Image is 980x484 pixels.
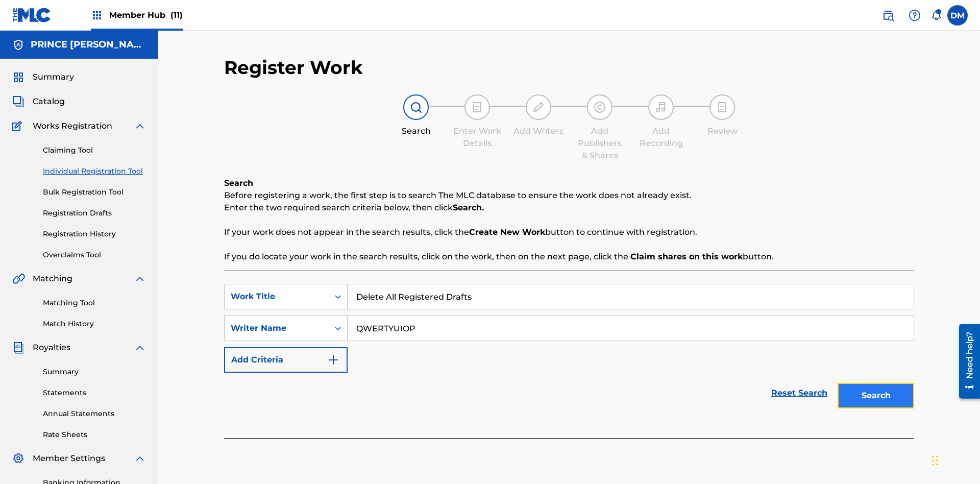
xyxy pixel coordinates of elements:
img: expand [134,273,146,285]
a: Reset Search [766,382,832,404]
img: step indicator icon for Review [716,101,728,113]
a: Rate Sheets [43,429,146,440]
h5: PRINCE MCTESTERSON [31,39,146,51]
button: Add Criteria [224,347,348,373]
strong: Create New Work [469,227,545,237]
div: Help [904,5,925,26]
img: Accounts [12,39,24,51]
div: Writer Name [231,322,323,334]
button: Search [838,383,914,408]
div: User Menu [947,5,968,26]
p: If your work does not appear in the search results, click the button to continue with registration. [224,226,914,238]
img: Royalties [12,342,24,354]
img: step indicator icon for Search [410,101,422,113]
div: Notifications [931,10,941,20]
strong: Search. [453,203,484,212]
img: help [909,9,921,21]
a: SummarySummary [12,71,74,83]
div: Work Title [231,291,323,303]
img: expand [134,120,146,132]
p: Enter the two required search criteria below, then click [224,202,914,214]
span: Catalog [33,95,65,108]
div: Search [390,125,442,137]
b: Search [224,178,253,188]
a: Overclaims Tool [43,250,146,260]
a: Annual Statements [43,408,146,419]
a: Bulk Registration Tool [43,187,146,198]
img: Catalog [12,95,24,108]
div: Add Publishers & Shares [574,125,625,162]
form: Search Form [224,284,914,414]
span: Member Hub [109,9,183,21]
div: Enter Work Details [452,125,503,150]
iframe: Resource Center [951,320,980,404]
img: step indicator icon for Add Writers [532,101,545,113]
img: step indicator icon for Add Recording [655,101,667,113]
span: Member Settings [33,452,105,465]
a: Public Search [878,5,898,26]
p: Before registering a work, the first step is to search The MLC database to ensure the work does n... [224,189,914,202]
span: Royalties [33,342,70,354]
img: Works Registration [12,120,26,132]
a: CatalogCatalog [12,95,65,108]
a: Matching Tool [43,298,146,308]
img: expand [134,452,146,465]
img: Matching [12,273,25,285]
img: step indicator icon for Enter Work Details [471,101,483,113]
div: Add Recording [635,125,687,150]
h2: Register Work [224,56,363,79]
img: step indicator icon for Add Publishers & Shares [594,101,606,113]
iframe: Chat Widget [929,435,980,484]
a: Registration History [43,229,146,239]
span: Works Registration [33,120,112,132]
img: search [882,9,894,21]
a: Match History [43,319,146,329]
a: Summary [43,367,146,377]
img: Member Settings [12,452,24,465]
img: expand [134,342,146,354]
span: Summary [33,71,74,83]
a: Claiming Tool [43,145,146,156]
img: 9d2ae6d4665cec9f34b9.svg [327,354,339,366]
span: Matching [33,273,72,285]
a: Registration Drafts [43,208,146,219]
div: Review [697,125,748,137]
a: Statements [43,388,146,398]
span: (11) [170,10,183,20]
a: Individual Registration Tool [43,166,146,177]
p: If you do locate your work in the search results, click on the work, then on the next page, click... [224,251,914,263]
img: MLC Logo [12,8,52,22]
div: Add Writers [513,125,564,137]
div: Drag [932,445,938,476]
img: Summary [12,71,24,83]
strong: Claim shares on this work [630,252,743,261]
img: Top Rightsholders [91,9,103,21]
